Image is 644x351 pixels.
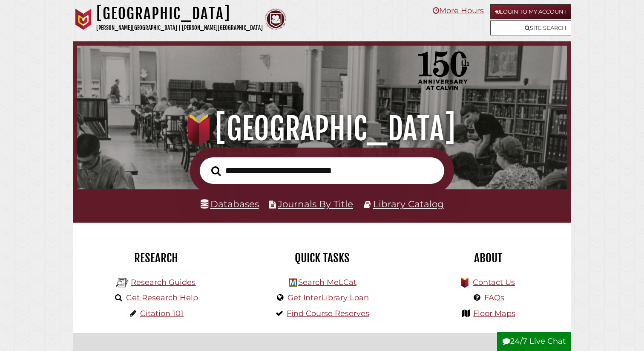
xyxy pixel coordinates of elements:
[245,251,399,265] h2: Quick Tasks
[140,309,184,318] a: Citation 101
[473,309,515,318] a: Floor Maps
[96,4,263,23] h1: [GEOGRAPHIC_DATA]
[484,293,504,302] a: FAQs
[87,110,558,148] h1: [GEOGRAPHIC_DATA]
[73,9,94,30] img: Calvin University
[289,278,297,287] img: Hekman Library Logo
[116,276,129,289] img: Hekman Library Logo
[265,9,286,30] img: Calvin Theological Seminary
[411,251,565,265] h2: About
[207,164,225,179] button: Search
[278,198,353,209] a: Journals By Title
[126,293,198,302] a: Get Research Help
[298,278,356,287] a: Search MeLCat
[490,20,571,35] a: Site Search
[433,6,484,15] a: More Hours
[473,278,515,287] a: Contact Us
[131,278,195,287] a: Research Guides
[287,309,369,318] a: Find Course Reserves
[490,4,571,19] a: Login to My Account
[79,251,233,265] h2: Research
[373,198,444,209] a: Library Catalog
[96,23,263,33] p: [PERSON_NAME][GEOGRAPHIC_DATA] | [PERSON_NAME][GEOGRAPHIC_DATA]
[201,198,259,209] a: Databases
[211,165,221,176] i: Search
[287,293,369,302] a: Get InterLibrary Loan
